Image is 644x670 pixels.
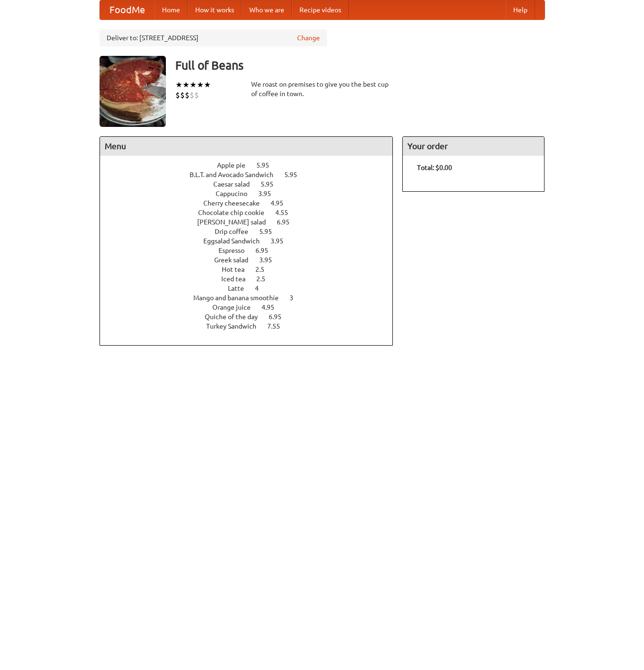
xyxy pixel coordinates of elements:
a: Drip coffee 5.95 [215,228,290,235]
li: ★ [175,80,182,90]
h4: Menu [100,137,393,156]
span: Hot tea [222,266,254,273]
a: Chocolate chip cookie 4.55 [198,209,306,216]
span: Iced tea [221,275,255,283]
span: Apple pie [217,161,255,169]
a: Eggsalad Sandwich 3.95 [203,237,301,245]
span: 5.95 [284,171,307,179]
a: How it works [188,0,242,19]
a: Cappucino 3.95 [216,190,289,197]
a: Recipe videos [292,0,349,19]
li: ★ [182,80,190,90]
a: Greek salad 3.95 [214,256,290,264]
a: Change [297,33,320,43]
a: Turkey Sandwich 7.55 [206,322,298,330]
li: ★ [197,80,204,90]
span: Quiche of the day [205,313,267,321]
a: Mango and banana smoothie 3 [193,294,311,302]
a: Who we are [242,0,292,19]
a: Home [154,0,188,19]
div: We roast on premises to give you the best cup of coffee in town. [251,80,393,98]
a: [PERSON_NAME] salad 6.95 [197,218,307,226]
span: Greek salad [214,256,258,264]
div: Deliver to: [STREET_ADDRESS] [100,29,327,46]
span: B.L.T. and Avocado Sandwich [190,171,283,179]
span: Espresso [218,247,254,254]
span: 5.95 [256,161,279,169]
a: Hot tea 2.5 [222,266,282,273]
a: Cherry cheesecake 4.95 [203,199,301,207]
span: 3.95 [271,237,293,245]
li: $ [185,90,190,100]
span: 4 [255,285,268,292]
span: 7.55 [267,322,290,330]
span: 4.95 [271,199,293,207]
span: 2.5 [255,266,274,273]
span: 2.5 [256,275,275,283]
a: Caesar salad 5.95 [213,180,291,188]
span: Caesar salad [213,180,259,188]
span: 3.95 [258,190,281,197]
span: 6.95 [277,218,299,226]
span: Drip coffee [215,228,258,235]
a: FoodMe [100,0,154,19]
a: B.L.T. and Avocado Sandwich 5.95 [190,171,315,179]
span: 5.95 [261,180,283,188]
li: ★ [190,80,197,90]
span: 5.95 [259,228,281,235]
h3: Full of Beans [175,56,545,75]
a: Help [506,0,535,19]
h4: Your order [403,137,544,156]
span: 4.95 [262,304,284,311]
span: Eggsalad Sandwich [203,237,269,245]
li: $ [175,90,180,100]
span: 4.55 [275,209,298,216]
li: $ [190,90,194,100]
span: Turkey Sandwich [206,322,266,330]
li: $ [180,90,185,100]
span: 3.95 [259,256,281,264]
span: Latte [228,285,254,292]
li: $ [194,90,199,100]
span: 6.95 [269,313,291,321]
img: angular.jpg [100,56,166,127]
span: 6.95 [255,247,278,254]
b: Total: $0.00 [417,164,452,171]
a: Latte 4 [228,285,276,292]
a: Quiche of the day 6.95 [205,313,299,321]
span: Chocolate chip cookie [198,209,274,216]
span: Mango and banana smoothie [193,294,288,302]
span: Cherry cheesecake [203,199,269,207]
a: Espresso 6.95 [218,247,286,254]
span: Cappucino [216,190,257,197]
li: ★ [204,80,211,90]
span: 3 [290,294,303,302]
a: Iced tea 2.5 [221,275,283,283]
a: Orange juice 4.95 [212,304,292,311]
a: Apple pie 5.95 [217,161,287,169]
span: Orange juice [212,304,260,311]
span: [PERSON_NAME] salad [197,218,275,226]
